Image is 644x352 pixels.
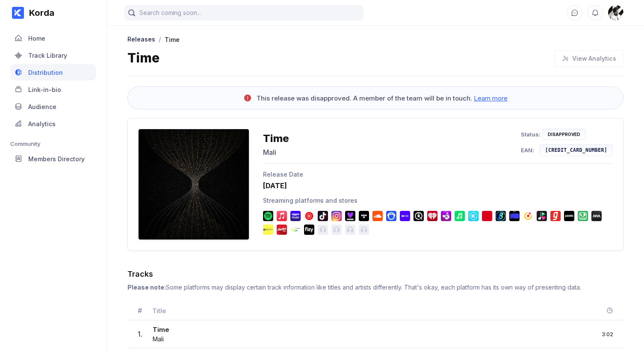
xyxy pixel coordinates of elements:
div: Time [153,325,169,335]
div: Releases [127,35,155,43]
div: Disapproved [548,132,580,137]
span: Learn more [474,94,508,102]
div: Mali McCalla [608,5,623,21]
img: Melon [509,211,520,221]
div: Time [165,36,180,43]
a: Track Library [10,47,96,64]
img: Spotify [263,211,273,221]
img: Amazon [290,211,301,221]
img: Turkcell Fizy [304,225,314,235]
img: Transsnet Boomplay [496,211,506,221]
img: MusicJet [263,225,273,235]
img: Napster [386,211,396,221]
img: Tidal [359,211,369,221]
div: 3:02 [602,331,613,337]
div: Home [28,35,45,42]
div: Audience [28,103,56,110]
img: JioSaavn [578,211,588,221]
div: Link-in-bio [28,86,61,93]
img: Line Music [455,211,465,221]
img: MixCloud [400,211,410,221]
div: Status: [521,131,541,138]
a: Link-in-bio [10,81,96,98]
img: Slacker [277,225,287,235]
a: Home [10,30,96,47]
div: Members Directory [28,155,85,163]
div: This release was disapproved. A member of the team will be in touch. [257,94,508,102]
div: [CREDIT_CARD_NUMBER] [545,147,607,153]
div: Streaming platforms and stores [263,197,613,204]
span: Mali [153,335,164,343]
a: Analytics [10,115,96,133]
img: Anghami [441,211,451,221]
div: Title [152,307,588,315]
a: Distribution [10,64,96,81]
div: / [159,35,161,43]
div: Release Date [263,171,613,178]
img: Deezer [345,211,355,221]
div: Track Library [28,52,67,59]
img: Apple Music [277,211,287,221]
img: KKBOX [468,211,479,221]
img: NetEase Cloud Music [482,211,492,221]
div: Time [263,132,289,145]
img: Jaxsta [564,211,574,221]
img: YouTube Music [304,211,314,221]
img: Yandex Music [523,211,533,221]
a: Audience [10,98,96,115]
img: AWA [591,211,602,221]
input: Search coming soon... [124,5,363,21]
img: Gaana [550,211,561,221]
img: Facebook [331,211,342,221]
img: iHeartRadio [427,211,437,221]
img: Zvooq [537,211,547,221]
div: Time [127,50,160,67]
img: TikTok [318,211,328,221]
img: Nuuday [290,225,301,235]
a: Members Directory [10,151,96,168]
div: # [138,306,142,315]
img: SoundCloud Go [372,211,383,221]
div: Analytics [28,120,56,127]
div: Community [10,140,96,147]
b: Please note: [127,284,166,291]
div: Distribution [28,69,63,76]
a: Releases [127,35,155,43]
img: Qobuz [414,211,424,221]
div: Korda [24,8,54,18]
div: EAN: [521,147,535,154]
div: Tracks [127,269,623,278]
div: Mali [263,148,289,157]
img: 160x160 [608,5,623,21]
div: [DATE] [263,181,613,190]
div: Some platforms may display certain track information like titles and artists differently. That's ... [127,284,623,291]
div: 1 . [138,330,142,338]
